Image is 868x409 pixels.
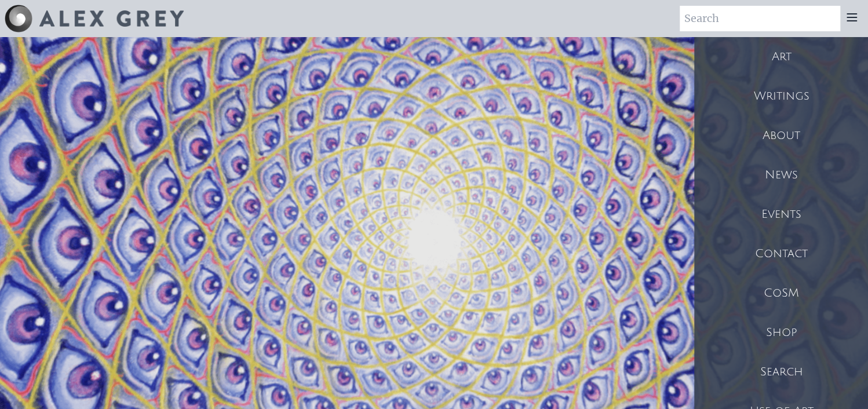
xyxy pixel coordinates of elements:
a: Events [694,195,868,234]
a: Shop [694,313,868,352]
a: Art [694,37,868,76]
a: News [694,155,868,195]
input: Search [680,6,840,31]
a: CoSM [694,273,868,313]
a: Writings [694,76,868,116]
a: Contact [694,234,868,273]
a: Search [694,352,868,392]
a: About [694,116,868,155]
